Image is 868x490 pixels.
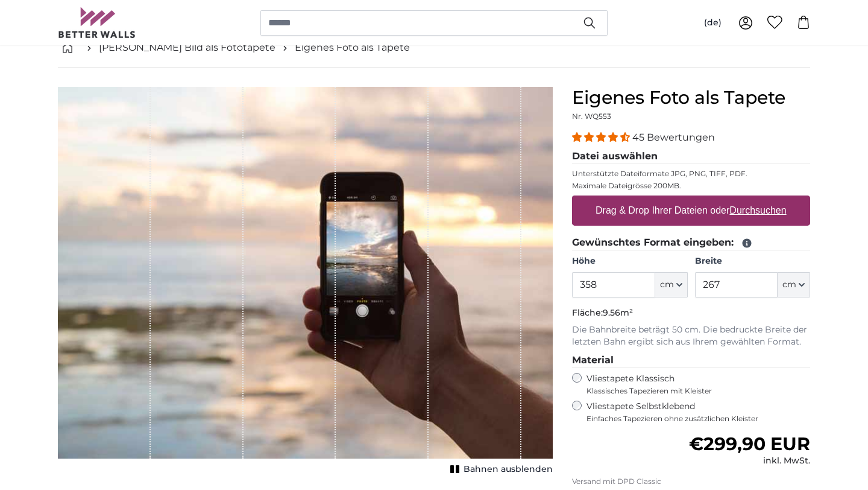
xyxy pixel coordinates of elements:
p: Fläche: [572,307,810,319]
p: Die Bahnbreite beträgt 50 cm. Die bedruckte Breite der letzten Bahn ergibt sich aus Ihrem gewählt... [572,324,810,348]
span: Klassisches Tapezieren mit Kleister [587,386,800,396]
a: Eigenes Foto als Tapete [295,40,410,55]
span: cm [660,279,674,291]
h1: Eigenes Foto als Tapete [572,87,810,109]
img: Betterwalls [58,7,136,38]
span: cm [782,279,796,291]
button: Bahnen ausblenden [447,461,553,478]
span: 45 Bewertungen [632,132,715,143]
span: €299,90 EUR [689,433,810,455]
legend: Material [572,353,810,368]
label: Vliestapete Selbstklebend [587,401,810,424]
span: Einfaches Tapezieren ohne zusätzlichen Kleister [587,414,810,424]
div: inkl. MwSt. [689,455,810,467]
span: Nr. WQ553 [572,112,611,121]
label: Vliestapete Klassisch [587,373,800,396]
a: [PERSON_NAME] Bild als Fototapete [99,40,275,55]
label: Drag & Drop Ihrer Dateien oder [591,199,791,223]
span: 4.36 stars [572,132,632,143]
button: cm [655,272,688,297]
p: Versand mit DPD Classic [572,477,810,486]
div: 1 of 1 [58,87,553,478]
span: Bahnen ausblenden [464,463,553,476]
legend: Gewünschtes Format eingeben: [572,235,810,250]
label: Höhe [572,255,687,267]
span: 9.56m² [603,307,633,318]
nav: breadcrumbs [58,28,810,68]
label: Breite [695,255,810,267]
p: Unterstützte Dateiformate JPG, PNG, TIFF, PDF. [572,169,810,179]
button: (de) [694,12,731,34]
legend: Datei auswählen [572,149,810,164]
p: Maximale Dateigrösse 200MB. [572,181,810,191]
button: cm [778,272,810,297]
u: Durchsuchen [730,205,787,215]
